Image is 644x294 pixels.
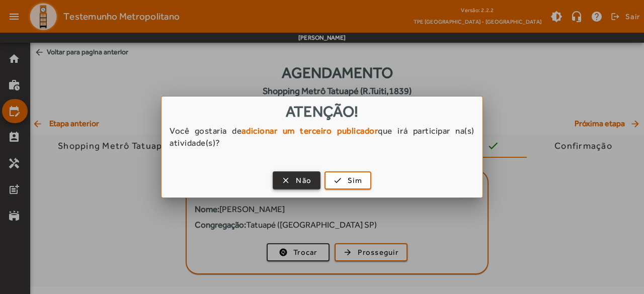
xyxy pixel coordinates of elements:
[325,171,371,189] button: Sim
[348,175,362,186] span: Sim
[242,126,378,136] strong: adicionar um terceiro publicador
[273,171,320,189] button: Não
[286,103,359,120] span: Atenção!
[162,125,482,159] div: Você gostaria de que irá participar na(s) atividade(s)?
[296,175,311,186] span: Não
